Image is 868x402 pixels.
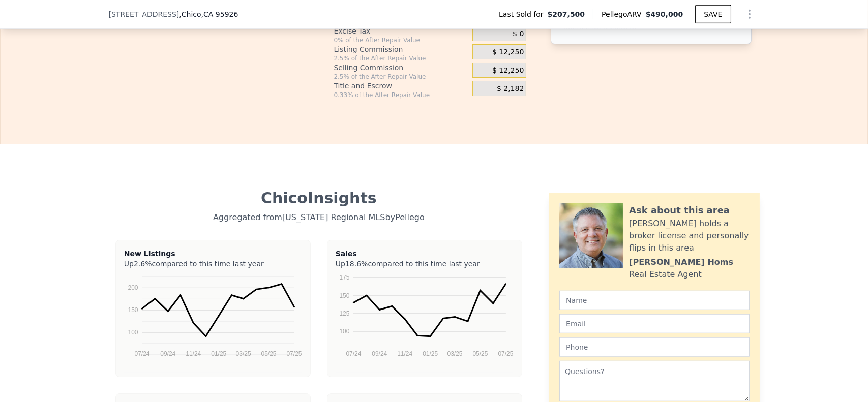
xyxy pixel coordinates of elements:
svg: A chart. [124,271,302,373]
span: $207,500 [548,9,585,19]
text: 200 [128,284,138,291]
text: 05/25 [261,350,276,357]
text: 150 [339,292,349,299]
div: New Listings [124,249,302,259]
span: , CA 95926 [201,10,238,18]
div: Up compared to this time last year [336,259,514,265]
input: Email [559,314,749,333]
text: 07/24 [346,350,361,357]
div: 2.5% of the After Repair Value [334,73,468,81]
span: $ 12,250 [492,66,524,75]
input: Phone [559,337,749,357]
text: 100 [128,329,138,336]
div: 0.33% of the After Repair Value [334,91,468,99]
text: 07/24 [134,350,149,357]
span: , Chico [179,9,238,19]
text: 07/25 [286,350,302,357]
text: 03/25 [235,350,251,357]
div: Title and Escrow [334,81,468,91]
span: 18.6% [345,260,368,268]
text: 05/25 [472,350,488,357]
input: Name [559,291,749,310]
span: [STREET_ADDRESS] [109,9,179,19]
button: Show Options [739,4,760,24]
div: Listing Commission [334,44,468,54]
text: 09/24 [160,350,175,357]
span: $ 12,250 [492,48,524,57]
div: 2.5% of the After Repair Value [334,54,468,63]
div: Excise Tax [334,26,468,36]
text: 100 [339,328,349,335]
span: Pellego ARV [602,9,646,19]
svg: A chart. [336,271,514,373]
text: 01/25 [211,350,226,357]
span: 2.6% [134,260,152,268]
text: 07/25 [498,350,513,357]
div: Ask about this area [629,203,730,218]
div: 0% of the After Repair Value [334,36,468,44]
div: Sales [336,249,514,259]
div: Real Estate Agent [629,268,702,281]
span: $490,000 [646,10,683,18]
button: SAVE [695,5,731,23]
div: Selling Commission [334,63,468,73]
span: $ 0 [513,29,524,39]
text: 150 [128,306,138,314]
text: 09/24 [372,350,387,357]
span: $ 2,182 [497,84,524,94]
text: 11/24 [186,350,201,357]
div: [PERSON_NAME] holds a broker license and personally flips in this area [629,218,749,254]
text: 03/25 [447,350,462,357]
div: [PERSON_NAME] Homs [629,256,733,268]
text: 175 [339,274,349,282]
div: Aggregated from [US_STATE] Regional MLS by Pellego [117,207,521,224]
text: 125 [339,310,349,317]
text: 11/24 [397,350,412,357]
span: Last Sold for [499,9,548,19]
div: Chico Insights [117,189,521,207]
text: 01/25 [423,350,438,357]
div: Up compared to this time last year [124,259,302,265]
